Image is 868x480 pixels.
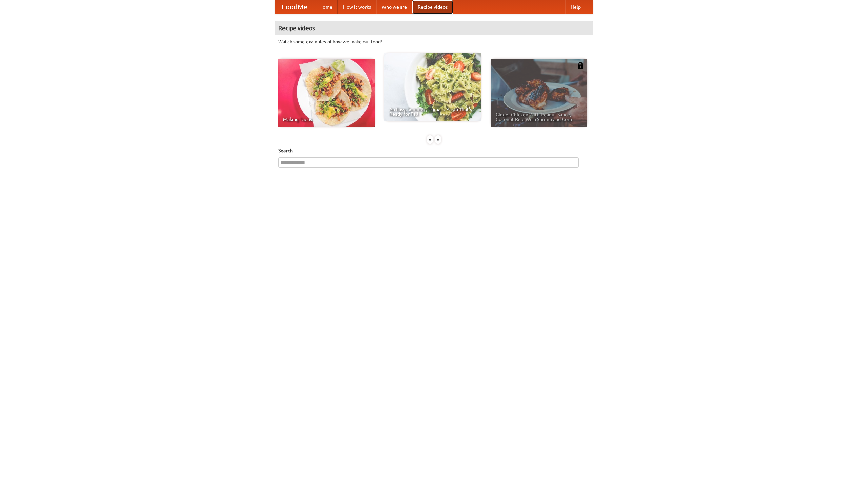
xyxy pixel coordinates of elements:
a: Recipe videos [412,0,453,14]
a: FoodMe [275,0,314,14]
div: « [427,135,433,144]
a: An Easy, Summery Tomato Pasta That's Ready for Fall [384,53,481,121]
span: An Easy, Summery Tomato Pasta That's Ready for Fall [389,107,476,116]
h4: Recipe videos [275,21,593,35]
img: 483408.png [577,62,584,69]
p: Watch some examples of how we make our food! [278,38,590,45]
a: Home [314,0,338,14]
span: Making Tacos [283,117,370,122]
a: Making Tacos [278,59,375,127]
a: How it works [338,0,376,14]
div: » [435,135,441,144]
h5: Search [278,147,590,154]
a: Help [565,0,586,14]
a: Who we are [376,0,412,14]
